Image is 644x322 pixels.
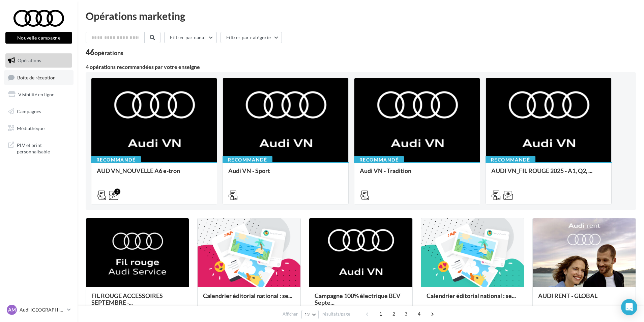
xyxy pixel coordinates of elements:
span: PLV et print personnalisable [17,141,69,155]
div: Opérations marketing [86,11,636,21]
span: Visibilité en ligne [18,92,54,97]
button: 12 [301,310,319,319]
span: AUD VN_NOUVELLE A6 e-tron [97,167,180,174]
a: Opérations [4,53,74,68]
a: PLV et print personnalisable [4,138,74,158]
div: 2 [114,189,120,195]
a: AM Audi [GEOGRAPHIC_DATA] [5,303,72,316]
span: 2 [388,308,399,319]
span: 3 [401,308,411,319]
div: 4 opérations recommandées par votre enseigne [86,64,636,70]
span: Campagne 100% électrique BEV Septe... [315,292,401,306]
a: Boîte de réception [4,70,74,85]
div: opérations [94,50,123,56]
a: Campagnes [4,104,74,119]
span: Audi VN - Sport [228,167,270,174]
span: Calendrier éditorial national : se... [203,292,292,299]
span: 4 [414,308,425,319]
span: Calendrier éditorial national : se... [427,292,516,299]
span: FIL ROUGE ACCESSOIRES SEPTEMBRE -... [91,292,163,306]
div: Open Intercom Messenger [621,299,637,315]
div: 46 [86,49,123,56]
span: résultats/page [322,311,350,317]
span: Campagnes [17,108,41,114]
a: Médiathèque [4,121,74,135]
div: Recommandé [91,156,141,164]
span: Boîte de réception [17,74,56,80]
button: Filtrer par canal [164,32,217,43]
span: Médiathèque [17,125,45,131]
div: Recommandé [354,156,404,164]
span: Audi VN - Tradition [360,167,411,174]
div: Recommandé [486,156,535,164]
a: Visibilité en ligne [4,88,74,102]
p: Audi [GEOGRAPHIC_DATA] [20,306,64,313]
button: Filtrer par catégorie [221,32,282,43]
span: AM [8,306,16,313]
span: 1 [375,308,386,319]
span: Afficher [283,311,298,317]
span: AUDI RENT - GLOBAL [538,292,597,299]
span: 12 [304,312,310,317]
div: Recommandé [223,156,272,164]
button: Nouvelle campagne [5,32,72,44]
span: Opérations [18,57,41,63]
span: AUDI VN_FIL ROUGE 2025 - A1, Q2, ... [491,167,592,174]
